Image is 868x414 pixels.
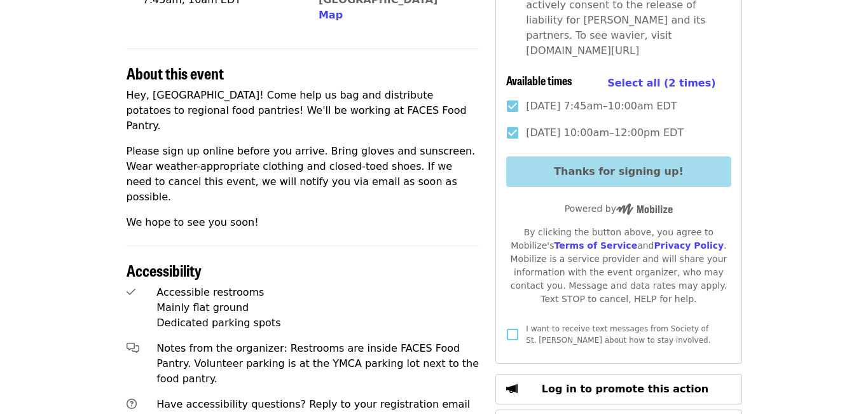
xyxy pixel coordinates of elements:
[156,342,479,385] span: Notes from the organizer: Restrooms are inside FACES Food Pantry. Volunteer parking is at the YMC...
[565,204,673,214] span: Powered by
[156,315,480,331] div: Dedicated parking spots
[156,285,480,300] div: Accessible restrooms
[127,62,224,84] span: About this event
[495,374,741,404] button: Log in to promote this action
[526,99,677,114] span: [DATE] 7:45am–10:00am EDT
[127,215,481,230] p: We hope to see you soon!
[127,88,481,134] p: Hey, [GEOGRAPHIC_DATA]! Come help us bag and distribute potatoes to regional food pantries! We'll...
[156,300,480,315] div: Mainly flat ground
[506,156,731,187] button: Thanks for signing up!
[607,74,715,93] button: Select all (2 times)
[526,125,684,141] span: [DATE] 10:00am–12:00pm EDT
[127,144,481,205] p: Please sign up online before you arrive. Bring gloves and sunscreen. Wear weather-appropriate clo...
[554,240,637,251] a: Terms of Service
[526,324,710,345] span: I want to receive text messages from Society of St. [PERSON_NAME] about how to stay involved.
[616,204,673,215] img: Powered by Mobilize
[607,77,715,89] span: Select all (2 times)
[319,9,343,21] span: Map
[319,8,343,23] button: Map
[542,383,708,395] span: Log in to promote this action
[506,72,572,88] span: Available times
[127,342,139,354] i: comments-alt icon
[127,398,137,410] i: question-circle icon
[127,259,202,281] span: Accessibility
[506,226,731,306] div: By clicking the button above, you agree to Mobilize's and . Mobilize is a service provider and wi...
[654,240,724,251] a: Privacy Policy
[127,286,135,298] i: check icon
